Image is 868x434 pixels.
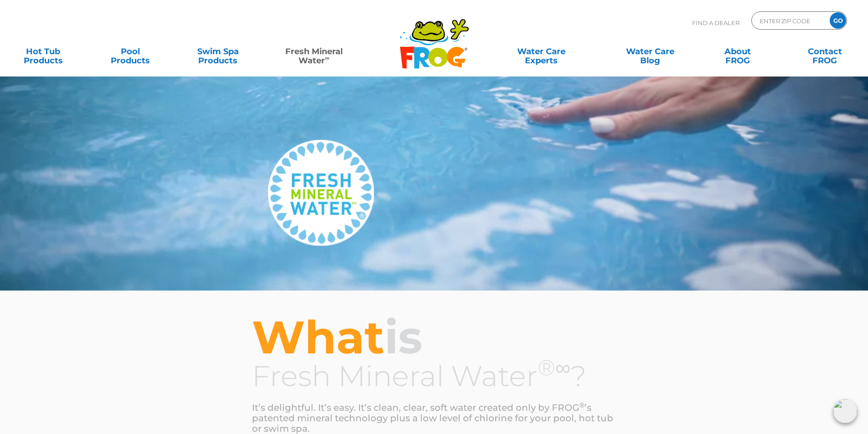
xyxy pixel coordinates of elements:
h3: Fresh Mineral Water ? [252,361,616,391]
a: AboutFROG [704,42,771,61]
a: ContactFROG [791,42,859,61]
span: What [252,309,385,365]
a: Hot TubProducts [9,42,77,61]
sup: ∞ [325,54,329,61]
a: Water CareBlog [616,42,684,61]
p: Find A Dealer [692,11,740,34]
sup: ® [579,401,585,409]
input: GO [830,12,846,29]
input: Zip Code Form [759,14,820,27]
img: openIcon [833,399,857,423]
a: Water CareExperts [486,42,596,61]
h2: is [252,313,616,361]
sup: ®∞ [538,354,571,381]
p: It’s delightful. It’s easy. It’s clean, clear, soft water created only by FROG ’s patented minera... [252,403,616,434]
a: Swim SpaProducts [184,42,252,61]
a: Fresh MineralWater∞ [271,42,356,61]
a: PoolProducts [97,42,164,61]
